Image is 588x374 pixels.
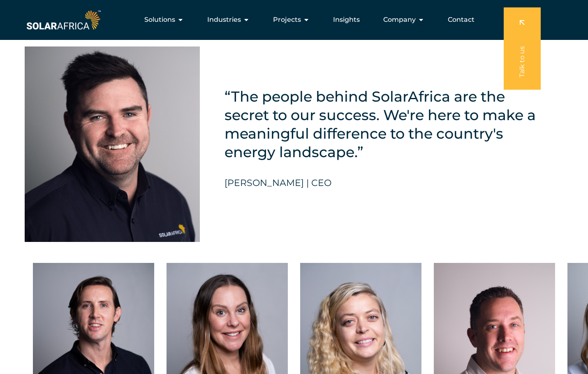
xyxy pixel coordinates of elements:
span: Solutions [144,15,175,25]
span: Projects [273,15,301,25]
a: Contact [448,15,475,25]
a: Insights [333,15,360,25]
h5: “The people behind SolarAfrica are the secret to our success. We're here to make a meaningful dif... [225,87,542,161]
nav: Menu [102,12,481,28]
span: Company [383,15,416,25]
h5: [PERSON_NAME] | CEO [225,178,331,188]
span: Industries [207,15,241,25]
div: Menu Toggle [102,12,481,28]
